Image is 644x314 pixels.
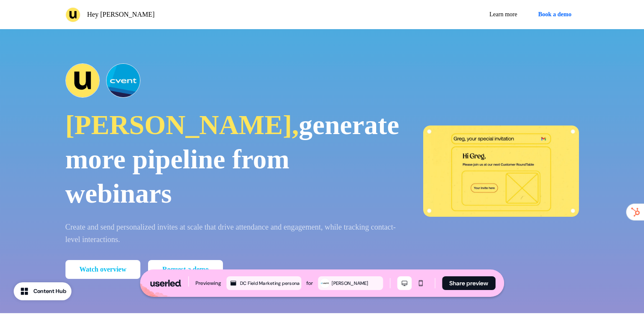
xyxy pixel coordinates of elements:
button: Share preview [442,276,496,290]
div: Previewing [196,279,221,287]
a: Learn more [483,7,524,22]
a: Request a demo [148,260,223,279]
p: Create and send personalized invites at scale that drive attendance and engagement, while trackin... [65,221,399,246]
div: DC Field Marketing persona [240,279,300,287]
button: Content Hub [14,282,71,300]
div: Content Hub [33,287,66,296]
p: Hey [PERSON_NAME] [87,9,155,20]
div: for [306,279,313,287]
div: [PERSON_NAME] [332,279,381,287]
strong: generate more pipeline from webinars [65,110,399,209]
button: Desktop mode [397,276,412,290]
button: Mobile mode [413,276,428,290]
button: Book a demo [531,7,579,22]
strong: [PERSON_NAME], [65,110,299,140]
a: Watch overview [65,260,141,279]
